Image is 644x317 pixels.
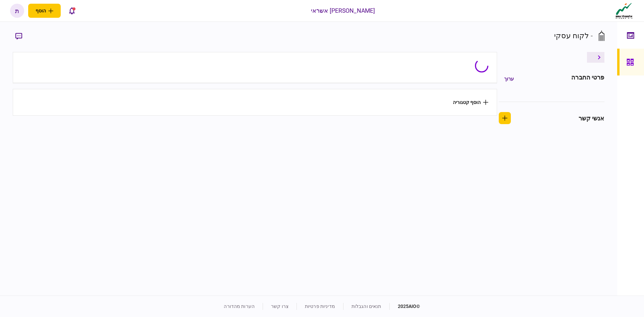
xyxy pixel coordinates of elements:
div: [PERSON_NAME] אשראי [311,6,375,15]
img: client company logo [614,2,634,19]
button: ת [10,4,24,18]
div: פרטי החברה [571,73,604,85]
button: הוסף קטגוריה [453,100,488,105]
a: צרו קשר [271,304,288,309]
a: תנאים והגבלות [352,304,381,309]
a: מדיניות פרטיות [305,304,335,309]
div: אנשי קשר [579,114,604,123]
button: ערוך [499,73,519,85]
a: הערות מהדורה [224,304,255,309]
div: © 2025 AIO [389,303,420,310]
button: פתח רשימת התראות [65,4,79,18]
div: - לקוח עסקי [554,30,593,41]
button: פתח תפריט להוספת לקוח [28,4,61,18]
